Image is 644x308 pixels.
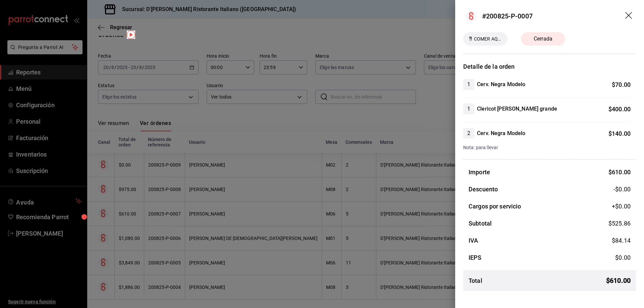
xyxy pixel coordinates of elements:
img: Tooltip marker [127,30,135,39]
span: Nota: para llevar [463,145,498,150]
span: $ 70.00 [612,81,631,88]
h4: Cerv. Negra Modelo [477,129,525,137]
h3: IEPS [469,253,482,262]
button: drag [625,12,633,20]
span: 1 [463,80,474,88]
span: COMER AQUÍ [471,36,505,43]
h3: IVA [469,236,478,245]
h3: Descuento [469,185,498,194]
h3: Subtotal [469,219,492,228]
h3: Detalle de la orden [463,62,636,71]
h4: Cerv. Negra Modelo [477,80,525,88]
span: $ 610.00 [606,275,631,286]
h3: Total [469,276,482,285]
div: #200825-P-0007 [482,11,533,21]
span: +$ 0.00 [612,202,631,211]
span: Cerrada [530,35,556,43]
span: $ 525.86 [608,220,631,227]
h3: Importe [469,168,490,177]
span: $ 0.00 [615,254,631,261]
span: -$0.00 [613,185,631,194]
h3: Cargos por servicio [469,202,521,211]
span: $ 84.14 [612,237,631,244]
span: 2 [463,129,474,137]
h4: Clericot [PERSON_NAME] grande [477,105,557,113]
span: $ 140.00 [608,130,631,137]
span: $ 610.00 [608,169,631,176]
span: $ 400.00 [608,106,631,113]
span: 1 [463,105,474,113]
